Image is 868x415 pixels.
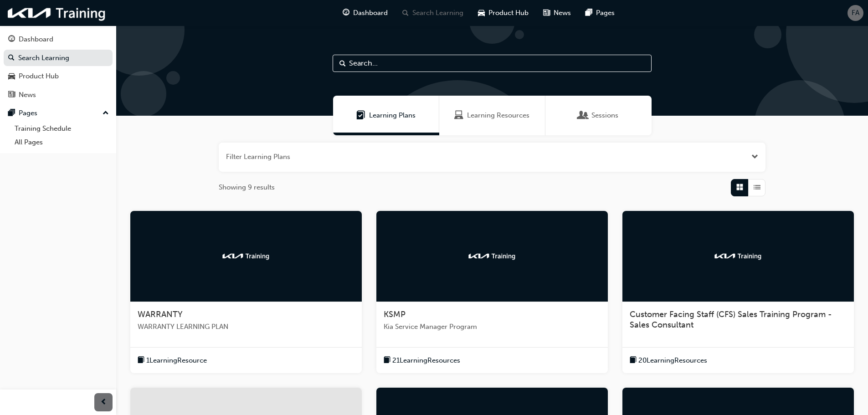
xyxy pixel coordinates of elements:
span: Learning Plans [369,110,416,121]
span: search-icon [8,54,15,62]
span: search-icon [402,7,409,19]
span: prev-icon [100,397,107,408]
span: WARRANTY LEARNING PLAN [138,322,354,332]
a: pages-iconPages [578,4,622,22]
a: Search Learning [4,50,113,67]
div: News [19,90,36,100]
span: Learning Plans [356,110,365,121]
a: Product Hub [4,68,113,85]
span: 20 Learning Resources [638,355,707,366]
a: kia-trainingCustomer Facing Staff (CFS) Sales Training Program - Sales Consultantbook-icon20Learn... [622,211,854,374]
span: Dashboard [353,8,388,18]
span: book-icon [138,355,144,366]
span: Learning Resources [467,110,529,121]
a: kia-trainingKSMPKia Service Manager Programbook-icon21LearningResources [376,211,608,374]
button: Open the filter [751,152,758,162]
span: guage-icon [8,36,15,44]
span: news-icon [8,91,15,99]
a: guage-iconDashboard [335,4,395,22]
span: news-icon [543,7,550,19]
span: Product Hub [488,8,529,18]
div: Product Hub [19,71,59,82]
span: 21 Learning Resources [392,355,460,366]
span: Showing 9 results [219,182,275,193]
a: car-iconProduct Hub [471,4,536,22]
button: Pages [4,105,113,122]
a: search-iconSearch Learning [395,4,471,22]
button: book-icon20LearningResources [630,355,707,366]
span: Kia Service Manager Program [384,322,601,332]
span: car-icon [8,72,15,81]
span: KSMP [384,309,406,319]
span: List [754,182,760,193]
a: Training Schedule [11,122,113,136]
a: Dashboard [4,31,113,48]
span: pages-icon [8,109,15,118]
span: Customer Facing Staff (CFS) Sales Training Program - Sales Consultant [630,309,832,330]
span: guage-icon [343,7,349,19]
span: book-icon [384,355,390,366]
span: 1 Learning Resource [146,355,207,366]
span: book-icon [630,355,637,366]
span: Search [339,58,346,69]
div: Pages [19,108,37,118]
img: kia-training [5,4,109,22]
a: All Pages [11,135,113,149]
span: WARRANTY [138,309,183,319]
span: News [554,8,571,18]
span: pages-icon [586,7,592,19]
span: Grid [736,182,743,193]
span: FA [852,8,859,18]
img: kia-training [221,251,271,261]
button: FA [847,5,863,21]
div: Dashboard [19,34,53,45]
img: kia-training [467,251,517,261]
a: SessionsSessions [545,96,652,135]
span: up-icon [103,108,109,119]
input: Search... [333,55,652,72]
a: Learning ResourcesLearning Resources [439,96,545,135]
button: book-icon21LearningResources [384,355,460,366]
span: Sessions [579,110,588,121]
span: Pages [596,8,615,18]
a: news-iconNews [536,4,578,22]
a: kia-trainingWARRANTYWARRANTY LEARNING PLANbook-icon1LearningResource [130,211,362,374]
a: Learning PlansLearning Plans [333,96,439,135]
span: car-icon [478,7,485,19]
img: kia-training [713,251,763,261]
button: DashboardSearch LearningProduct HubNews [4,29,113,105]
span: Learning Resources [454,110,463,121]
span: Sessions [591,110,618,121]
a: News [4,87,113,103]
span: Search Learning [412,8,463,18]
button: book-icon1LearningResource [138,355,207,366]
